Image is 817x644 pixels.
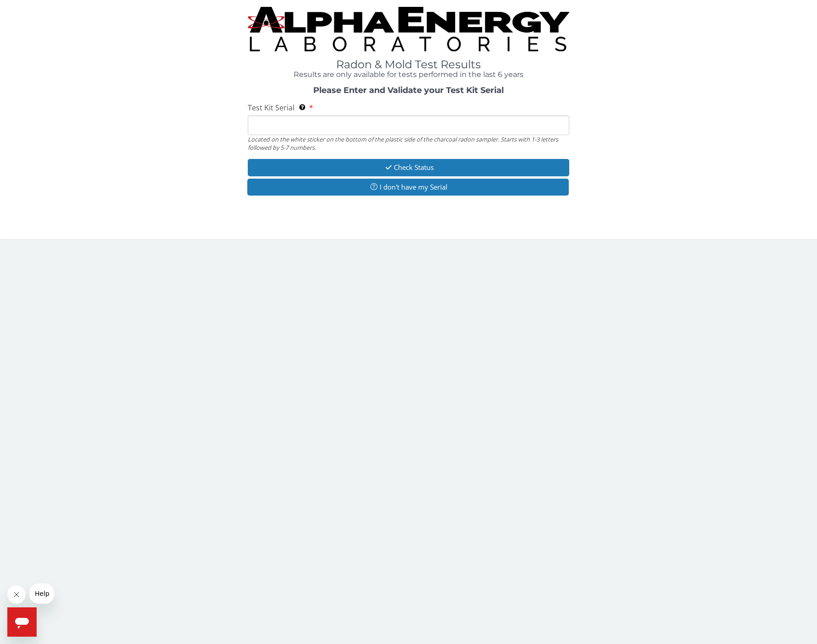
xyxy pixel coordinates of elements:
span: Test Kit Serial [248,103,294,113]
h1: Radon & Mold Test Results [248,59,569,71]
img: TightCrop.jpg [248,7,569,51]
iframe: Button to launch messaging window [7,607,37,637]
iframe: Message from company [29,584,54,604]
h4: Results are only available for tests performed in the last 6 years [248,71,569,79]
button: I don't have my Serial [247,179,569,196]
strong: Please Enter and Validate your Test Kit Serial [313,85,504,95]
iframe: Close message [7,585,26,604]
div: Located on the white sticker on the bottom of the plastic side of the charcoal radon sampler. Sta... [248,135,569,152]
button: Check Status [248,159,569,176]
